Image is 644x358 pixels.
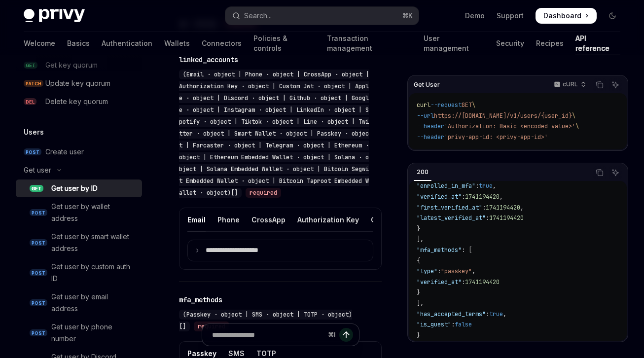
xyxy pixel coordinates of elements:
[489,310,503,318] span: true
[297,208,359,231] div: Authorization Key
[251,208,286,231] div: CrossApp
[16,74,142,92] a: PATCHUpdate key quorum
[417,331,420,339] span: }
[417,246,462,254] span: "mfa_methods"
[179,55,238,65] div: linked_accounts
[30,239,47,247] span: POST
[202,32,242,55] a: Connectors
[16,228,142,257] a: POSTGet user by smart wallet address
[45,96,108,107] div: Delete key quorum
[16,161,142,179] button: Toggle Get user section
[24,9,85,23] img: dark logo
[593,78,606,91] button: Copy the contents from the code block
[225,7,419,25] button: Open search
[417,204,482,212] span: "first_verified_at"
[493,182,496,190] span: ,
[430,101,462,109] span: --request
[16,318,142,348] a: POSTGet user by phone number
[444,122,575,130] span: 'Authorization: Basic <encoded-value>'
[24,164,51,176] div: Get user
[16,93,142,110] a: DELDelete key quorum
[244,10,272,22] div: Search...
[475,182,479,190] span: :
[465,278,500,286] span: 1741194420
[16,179,142,197] a: GETGet user by ID
[327,32,412,55] a: Transaction management
[417,112,434,120] span: --url
[472,267,475,275] span: ,
[51,261,136,285] div: Get user by custom auth ID
[605,8,620,24] button: Toggle dark mode
[339,328,353,342] button: Send message
[455,321,472,328] span: false
[520,204,524,212] span: ,
[451,321,455,328] span: :
[217,208,240,231] div: Phone
[30,185,43,192] span: GET
[417,267,437,275] span: "type"
[371,208,412,231] div: Custom Jwt
[575,122,579,130] span: \
[497,11,524,21] a: Support
[51,321,136,345] div: Get user by phone number
[253,32,315,55] a: Policies & controls
[482,204,486,212] span: :
[30,329,47,337] span: POST
[24,98,36,106] span: DEL
[465,193,500,201] span: 1741194420
[51,291,136,315] div: Get user by email address
[462,101,472,109] span: GET
[548,76,590,93] button: cURL
[30,209,47,216] span: POST
[572,112,575,120] span: \
[434,112,572,120] span: https://[DOMAIN_NAME]/v1/users/{user_id}
[45,77,110,89] div: Update key quorum
[609,78,622,91] button: Ask AI
[24,32,55,55] a: Welcome
[486,204,520,212] span: 1741194420
[16,288,142,318] a: POSTGet user by email address
[536,8,597,24] a: Dashboard
[575,32,620,55] a: API reference
[417,101,430,109] span: curl
[465,11,485,21] a: Demo
[414,166,431,178] div: 200
[462,193,465,201] span: :
[417,225,420,233] span: }
[417,299,424,307] span: ],
[417,182,475,190] span: "enrolled_in_mfa"
[30,269,47,277] span: POST
[441,267,472,275] span: "passkey"
[16,143,142,161] a: POSTCreate user
[164,32,190,55] a: Wallets
[24,80,43,87] span: PATCH
[609,166,622,179] button: Ask AI
[30,299,47,307] span: POST
[417,278,462,286] span: "verified_at"
[102,32,152,55] a: Authentication
[16,258,142,287] a: POSTGet user by custom auth ID
[417,193,462,201] span: "verified_at"
[45,146,84,158] div: Create user
[187,208,206,231] div: Email
[417,235,424,243] span: ],
[24,126,44,138] h5: Users
[417,214,486,222] span: "latest_verified_at"
[536,32,564,55] a: Recipes
[472,101,475,109] span: \
[489,214,524,222] span: 1741194420
[417,321,451,328] span: "is_guest"
[503,310,506,318] span: ,
[24,148,41,156] span: POST
[563,80,578,88] p: cURL
[444,133,548,141] span: 'privy-app-id: <privy-app-id>'
[414,81,440,89] span: Get User
[417,257,420,265] span: {
[417,122,444,130] span: --header
[67,32,90,55] a: Basics
[179,71,369,197] span: (Email · object | Phone · object | CrossApp · object | Authorization Key · object | Custom Jwt · ...
[486,214,489,222] span: :
[593,166,606,179] button: Copy the contents from the code block
[16,198,142,227] a: POSTGet user by wallet address
[179,311,352,330] span: (Passkey · object | SMS · object | TOTP · object)[]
